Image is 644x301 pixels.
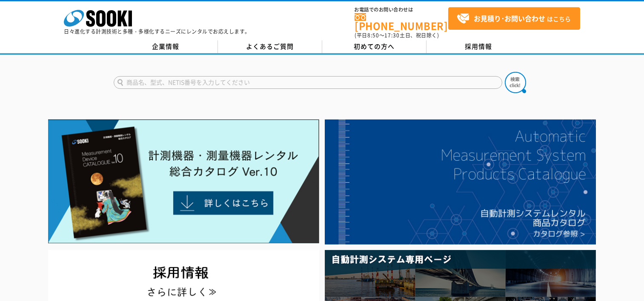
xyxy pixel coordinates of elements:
[426,40,531,53] a: 採用情報
[114,76,502,89] input: 商品名、型式、NETIS番号を入力してください
[384,31,400,39] span: 17:30
[448,7,580,30] a: お見積り･お問い合わせはこちら
[322,40,426,53] a: 初めての方へ
[114,40,218,53] a: 企業情報
[64,29,250,34] p: 日々進化する計測技術と多種・多様化するニーズにレンタルでお応えします。
[354,42,395,51] span: 初めての方へ
[325,119,596,244] img: 自動計測システムカタログ
[355,31,439,39] span: (平日 ～ 土日、祝日除く)
[457,12,571,25] span: はこちら
[505,72,526,93] img: btn_search.png
[367,31,379,39] span: 8:50
[474,13,545,23] strong: お見積り･お問い合わせ
[48,119,319,244] img: Catalog Ver10
[218,40,322,53] a: よくあるご質問
[355,13,448,31] a: [PHONE_NUMBER]
[355,7,448,12] span: お電話でのお問い合わせは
